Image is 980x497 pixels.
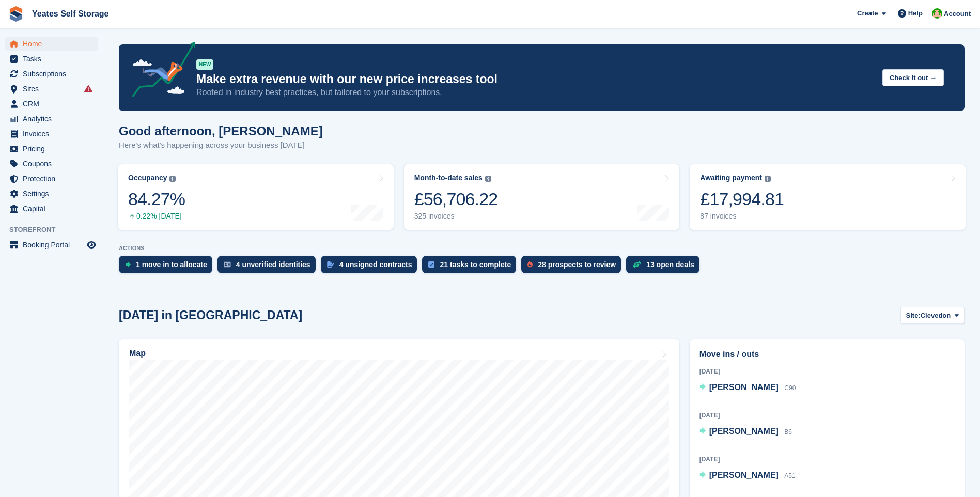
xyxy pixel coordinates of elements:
div: [DATE] [699,411,955,420]
button: Site: Clevedon [900,307,965,324]
img: icon-info-grey-7440780725fd019a000dd9b08b2336e03edf1995a4989e88bcd33f0948082b44.svg [485,176,491,182]
img: move_ins_to_allocate_icon-fdf77a2bb77ea45bf5b3d319d69a93e2d87916cf1d5bf7949dd705db3b84f3ca.svg [125,261,131,268]
span: Booking Portal [23,238,85,252]
a: menu [5,201,98,216]
span: C90 [784,384,796,392]
div: 21 tasks to complete [440,260,511,269]
span: Coupons [23,157,85,171]
span: Site: [906,310,921,321]
span: Capital [23,201,85,216]
a: 21 tasks to complete [422,256,521,278]
a: menu [5,238,98,252]
a: menu [5,37,98,51]
p: Rooted in industry best practices, but tailored to your subscriptions. [196,87,874,98]
a: Yeates Self Storage [28,5,113,22]
a: menu [5,172,98,186]
span: Settings [23,187,85,201]
div: 1 move in to allocate [136,260,207,269]
span: Protection [23,172,85,186]
div: 4 unsigned contracts [339,260,412,269]
img: stora-icon-8386f47178a22dfd0bd8f6a31ec36ba5ce8667c1dd55bd0f319d3a0aa187defe.svg [8,6,24,22]
a: menu [5,127,98,141]
img: Angela Field [932,8,942,19]
img: icon-info-grey-7440780725fd019a000dd9b08b2336e03edf1995a4989e88bcd33f0948082b44.svg [765,176,771,182]
div: 4 unverified identities [236,260,310,269]
img: price-adjustments-announcement-icon-8257ccfd72463d97f412b2fc003d46551f7dbcb40ab6d574587a9cd5c0d94... [123,42,196,101]
a: 1 move in to allocate [119,256,217,278]
a: menu [5,52,98,66]
a: 4 unsigned contracts [321,256,423,278]
div: Awaiting payment [700,174,762,182]
span: A51 [784,472,795,479]
a: [PERSON_NAME] B6 [699,425,792,439]
div: NEW [196,59,213,70]
button: Check it out → [882,69,944,86]
i: Smart entry sync failures have occurred [84,85,92,93]
a: menu [5,67,98,81]
img: icon-info-grey-7440780725fd019a000dd9b08b2336e03edf1995a4989e88bcd33f0948082b44.svg [169,176,176,182]
span: Invoices [23,127,85,141]
span: CRM [23,97,85,111]
p: Make extra revenue with our new price increases tool [196,72,874,87]
span: Home [23,37,85,51]
span: Clevedon [921,310,951,321]
span: Storefront [9,225,103,235]
span: Create [857,8,878,19]
h2: Move ins / outs [699,348,955,361]
div: [DATE] [699,367,955,376]
a: Awaiting payment £17,994.81 87 invoices [690,164,966,230]
span: [PERSON_NAME] [709,471,779,479]
a: [PERSON_NAME] A51 [699,469,796,483]
a: menu [5,142,98,156]
div: £56,706.22 [414,189,498,210]
a: menu [5,187,98,201]
div: 13 open deals [646,260,694,269]
span: [PERSON_NAME] [709,383,779,392]
a: menu [5,82,98,96]
span: Subscriptions [23,67,85,81]
img: deal-1b604bf984904fb50ccaf53a9ad4b4a5d6e5aea283cecdc64d6e3604feb123c2.svg [632,261,641,268]
a: Occupancy 84.27% 0.22% [DATE] [118,164,394,230]
p: Here's what's happening across your business [DATE] [119,139,323,151]
div: 84.27% [128,189,185,210]
span: B6 [784,428,792,436]
p: ACTIONS [119,245,965,252]
span: Account [944,9,971,19]
a: [PERSON_NAME] C90 [699,381,796,395]
a: 4 unverified identities [217,256,321,278]
img: prospect-51fa495bee0391a8d652442698ab0144808aea92771e9ea1ae160a38d050c398.svg [527,261,533,268]
img: contract_signature_icon-13c848040528278c33f63329250d36e43548de30e8caae1d1a13099fd9432cc5.svg [327,261,334,268]
a: Month-to-date sales £56,706.22 325 invoices [404,164,680,230]
img: task-75834270c22a3079a89374b754ae025e5fb1db73e45f91037f5363f120a921f8.svg [428,261,434,268]
a: 28 prospects to review [521,256,626,278]
a: menu [5,97,98,111]
a: menu [5,112,98,126]
div: 325 invoices [414,212,498,221]
span: [PERSON_NAME] [709,427,779,436]
div: £17,994.81 [700,189,784,210]
h2: [DATE] in [GEOGRAPHIC_DATA] [119,308,302,322]
a: 13 open deals [626,256,705,278]
span: Pricing [23,142,85,156]
span: Analytics [23,112,85,126]
span: Tasks [23,52,85,66]
span: Sites [23,82,85,96]
h2: Map [129,349,146,358]
div: Month-to-date sales [414,174,483,182]
a: menu [5,157,98,171]
div: 87 invoices [700,212,784,221]
span: Help [908,8,923,19]
div: [DATE] [699,455,955,464]
h1: Good afternoon, [PERSON_NAME] [119,124,323,138]
div: 28 prospects to review [538,260,616,269]
div: 0.22% [DATE] [128,212,185,221]
a: Preview store [85,239,98,251]
div: Occupancy [128,174,167,182]
img: verify_identity-adf6edd0f0f0b5bbfe63781bf79b02c33cf7c696d77639b501bdc392416b5a36.svg [224,261,231,268]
